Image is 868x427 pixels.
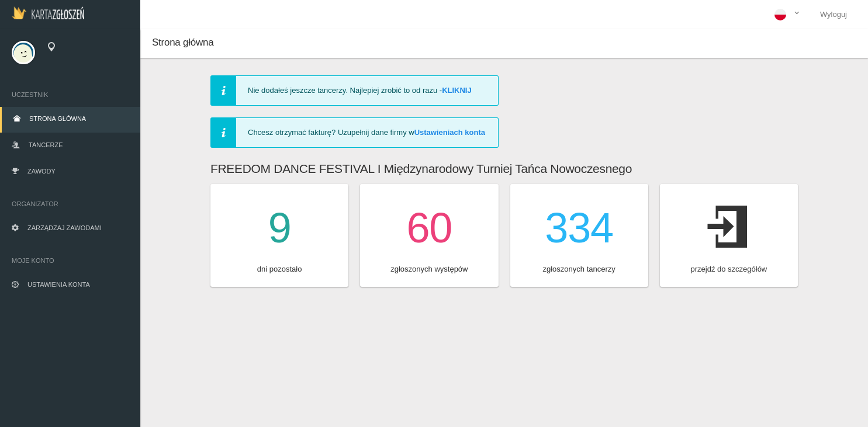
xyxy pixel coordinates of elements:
[27,224,102,231] span: Zarządzaj zawodami
[442,86,472,95] a: Kliknij
[210,117,499,148] div: Chcesz otrzymać fakturę? Uzupełnij dane firmy w
[406,196,452,261] h2: 60
[29,141,63,148] span: Tancerze
[390,263,468,275] span: zgłoszonych występów
[12,255,129,266] span: Moje konto
[210,75,499,106] div: Nie dodałeś jeszcze tancerzy. Najlepiej zrobić to od razu -
[690,263,767,275] span: przejdź do szczegółów
[12,89,129,100] span: Uczestnik
[27,168,56,175] span: Zawody
[27,281,90,288] span: Ustawienia konta
[152,37,213,48] span: Strona główna
[12,198,129,210] span: Organizator
[12,41,35,64] img: svg
[12,6,84,19] img: Logo
[414,128,485,137] a: Ustawieniach konta
[29,115,86,122] span: Strona główna
[545,196,613,261] h2: 334
[205,159,804,178] h3: FREEDOM DANCE FESTIVAL I Międzynarodowy Turniej Tańca Nowoczesnego
[268,196,291,261] h2: 9
[257,263,302,275] span: dni pozostało
[542,263,615,275] span: zgłoszonych tancerzy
